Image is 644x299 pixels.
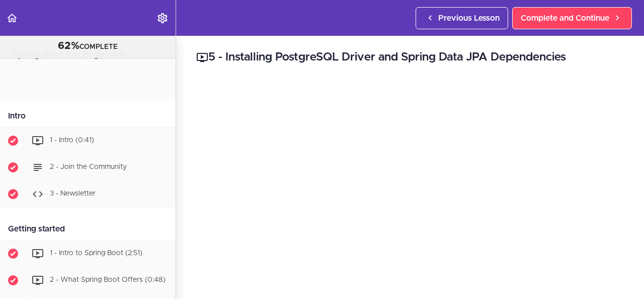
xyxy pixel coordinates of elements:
[50,137,94,144] span: 1 - Intro (0:41)
[50,276,166,283] span: 2 - What Spring Boot Offers (0:48)
[50,250,142,257] span: 1 - Intro to Spring Boot (2:51)
[13,40,163,53] div: COMPLETE
[58,41,79,51] span: 62%
[512,7,632,29] a: Complete and Continue
[196,49,624,66] h2: 5 - Installing PostgreSQL Driver and Spring Data JPA Dependencies
[50,163,127,170] span: 2 - Join the Community
[416,7,508,29] a: Previous Lesson
[50,190,96,197] span: 3 - Newsletter
[521,12,609,24] span: Complete and Continue
[6,12,18,24] svg: Back to course curriculum
[156,12,169,24] svg: Settings Menu
[438,12,500,24] span: Previous Lesson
